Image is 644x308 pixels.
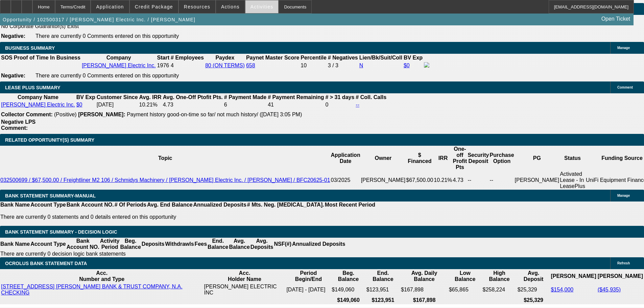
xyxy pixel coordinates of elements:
button: Resources [179,0,215,13]
th: Avg. Deposit [517,270,550,283]
td: 03/2025 [331,171,361,190]
th: Activity Period [100,238,120,251]
span: Manage [617,194,630,197]
a: 658 [246,63,255,68]
span: BUSINESS SUMMARY [5,45,55,51]
img: facebook-icon.png [424,62,429,68]
b: Lien/Bk/Suit/Coll [359,55,402,61]
td: $65,865 [449,283,482,296]
a: 80 (ON TERMS) [205,63,245,68]
th: Bank Account NO. [66,202,114,208]
td: -- [490,171,515,190]
td: [DATE] [96,101,138,108]
span: There are currently 0 Comments entered on this opportunity [35,33,179,39]
th: Bank Account NO. [66,238,100,251]
span: Payment history good-on-time so far/ not much history/ ([DATE] 3:05 PM) [127,112,302,117]
b: # Payment Remaining [268,94,324,100]
th: PG [515,146,560,171]
a: $0 [76,102,82,108]
b: Avg. IRR [139,94,162,100]
td: $149,060 [331,283,365,296]
th: Acc. Holder Name [204,270,285,283]
td: $25,329 [517,283,550,296]
b: Paynet Master Score [246,55,299,61]
a: 032500699 / $67,500.00 / Freightliner M2 106 / Schmidys Machinery / [PERSON_NAME] Electric Inc. /... [0,177,330,183]
span: Resources [184,4,210,9]
span: Refresh [617,261,630,265]
td: 10.21% [139,101,162,108]
b: [PERSON_NAME]: [78,112,125,117]
th: Beg. Balance [331,270,365,283]
span: (Positive) [54,112,77,117]
td: $67,500.00 [406,171,433,190]
th: IRR [433,146,452,171]
th: Period Begin/End [286,270,331,283]
th: Most Recent Period [325,202,376,208]
td: [PERSON_NAME] [515,171,560,190]
th: # Mts. Neg. [MEDICAL_DATA]. [247,202,325,208]
th: Avg. End Balance [147,202,193,208]
th: Account Type [30,238,66,251]
b: Collector Comment: [1,112,53,117]
th: $ Financed [406,146,433,171]
td: [PERSON_NAME] ELECTRIC INC [204,283,285,296]
th: Fees [194,238,207,251]
button: Activities [245,0,279,13]
b: Negative LPS Comment: [1,119,35,131]
span: Credit Package [135,4,173,9]
b: # Payment Made [224,94,266,100]
th: End. Balance [207,238,229,251]
th: # Of Periods [114,202,147,208]
b: # > 31 days [325,94,354,100]
th: Low Balance [449,270,482,283]
button: Application [91,0,129,13]
a: Open Ticket [599,13,633,25]
td: 1976 [157,62,170,69]
th: $25,329 [517,297,550,304]
td: 4.73 [163,101,223,108]
td: -- [467,171,489,190]
span: Application [96,4,124,9]
th: SOS [1,54,13,61]
a: $0 [404,63,410,68]
th: High Balance [482,270,516,283]
th: Purchase Option [490,146,515,171]
td: [PERSON_NAME] [361,171,406,190]
b: Start [157,55,169,61]
b: Company [106,55,131,61]
th: $123,951 [366,297,400,304]
td: 41 [267,101,324,108]
b: Customer Since [97,94,138,100]
span: There are currently 0 Comments entered on this opportunity [35,73,179,78]
td: $258,224 [482,283,516,296]
b: # Employees [171,55,204,61]
td: 6 [224,101,267,108]
span: LEASE PLUS SUMMARY [5,85,61,90]
b: BV Exp [76,94,95,100]
b: Avg. One-Off Ptofit Pts. [163,94,223,100]
td: 0 [325,101,355,108]
th: NSF(#) [273,238,292,251]
b: Company Name [18,94,58,100]
th: Acc. Number and Type [1,270,203,283]
th: End. Balance [366,270,400,283]
b: Negative: [1,73,25,78]
th: Security Deposit [467,146,489,171]
a: [STREET_ADDRESS] [PERSON_NAME] BANK & TRUST COMPANY, N.A. CHECKING [1,284,183,295]
span: 4 [171,63,174,68]
a: [PERSON_NAME] Electric Inc. [82,63,156,68]
th: $167,898 [401,297,448,304]
th: [PERSON_NAME] [550,270,596,283]
th: [PERSON_NAME] [597,270,643,283]
span: OCROLUS BANK STATEMENT DATA [5,261,87,266]
span: Bank Statement Summary - Decision Logic [5,229,117,235]
a: [PERSON_NAME] Electric Inc. [1,102,75,108]
th: Account Type [30,202,66,208]
button: Actions [216,0,245,13]
td: $123,951 [366,283,400,296]
span: Actions [221,4,240,9]
span: Comment [617,86,633,89]
th: Avg. Balance [229,238,250,251]
th: Owner [361,146,406,171]
div: 10 [301,63,326,69]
